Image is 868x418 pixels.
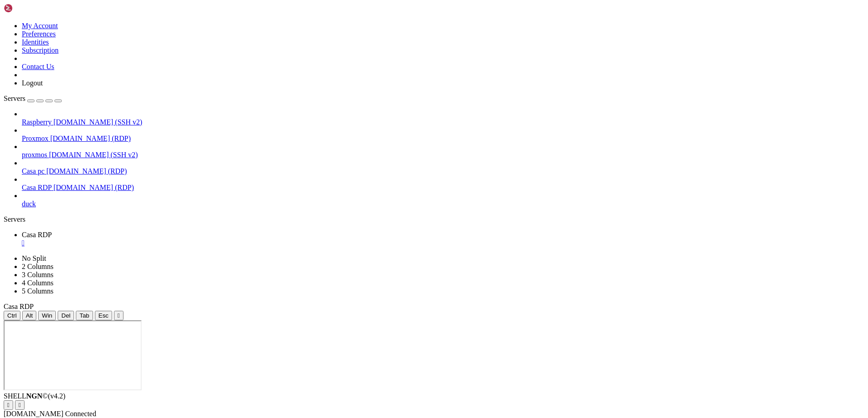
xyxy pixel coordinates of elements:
[19,402,21,408] div: 
[22,38,49,46] a: Identities
[22,200,864,208] a: duck
[22,184,52,191] span: Casa RDP
[4,303,34,310] span: Casa RDP
[4,311,20,320] button: Ctrl
[22,143,864,159] li: proxmos [DOMAIN_NAME] (SSH v2)
[7,312,17,319] span: Ctrl
[4,392,65,400] span: SHELL ©
[22,30,56,38] a: Preferences
[22,126,864,143] li: Proxmox [DOMAIN_NAME] (RDP)
[42,312,52,319] span: Win
[22,192,864,208] li: duck
[48,392,66,400] span: 4.2.0
[7,402,10,408] div: 
[54,118,143,126] span: [DOMAIN_NAME] (SSH v2)
[22,46,59,54] a: Subscription
[22,254,46,262] a: No Split
[22,63,54,70] a: Contact Us
[22,134,864,143] a: Proxmox [DOMAIN_NAME] (RDP)
[65,410,96,418] span: Connected
[22,151,864,159] a: proxmos [DOMAIN_NAME] (SSH v2)
[46,167,127,175] span: [DOMAIN_NAME] (RDP)
[22,287,54,295] a: 5 Columns
[4,410,64,418] span: [DOMAIN_NAME]
[76,311,93,320] button: Tab
[22,79,43,87] a: Logout
[54,184,134,191] span: [DOMAIN_NAME] (RDP)
[22,200,36,208] span: duck
[22,184,864,192] a: Casa RDP [DOMAIN_NAME] (RDP)
[4,215,864,224] div: Servers
[58,311,74,320] button: Del
[22,159,864,175] li: Casa pc [DOMAIN_NAME] (RDP)
[22,167,44,175] span: Casa pc
[79,312,89,319] span: Tab
[22,239,864,247] a: 
[61,312,70,319] span: Del
[22,118,52,126] span: Raspberry
[22,118,864,126] a: Raspberry [DOMAIN_NAME] (SSH v2)
[22,271,54,279] a: 3 Columns
[4,400,13,410] button: 
[26,392,43,400] b: NGN
[118,312,120,319] div: 
[38,311,56,320] button: Win
[22,311,37,320] button: Alt
[95,311,112,320] button: Esc
[15,400,25,410] button: 
[50,134,131,142] span: [DOMAIN_NAME] (RDP)
[22,279,54,287] a: 4 Columns
[4,95,62,102] a: Servers
[22,263,54,270] a: 2 Columns
[22,134,49,142] span: Proxmox
[114,311,123,320] button: 
[22,110,864,126] li: Raspberry [DOMAIN_NAME] (SSH v2)
[22,175,864,192] li: Casa RDP [DOMAIN_NAME] (RDP)
[22,151,47,159] span: proxmos
[22,22,58,30] a: My Account
[22,231,52,239] span: Casa RDP
[99,312,108,319] span: Esc
[22,231,864,247] a: Casa RDP
[26,312,33,319] span: Alt
[22,167,864,175] a: Casa pc [DOMAIN_NAME] (RDP)
[4,95,25,102] span: Servers
[49,151,138,159] span: [DOMAIN_NAME] (SSH v2)
[4,4,56,13] img: Shellngn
